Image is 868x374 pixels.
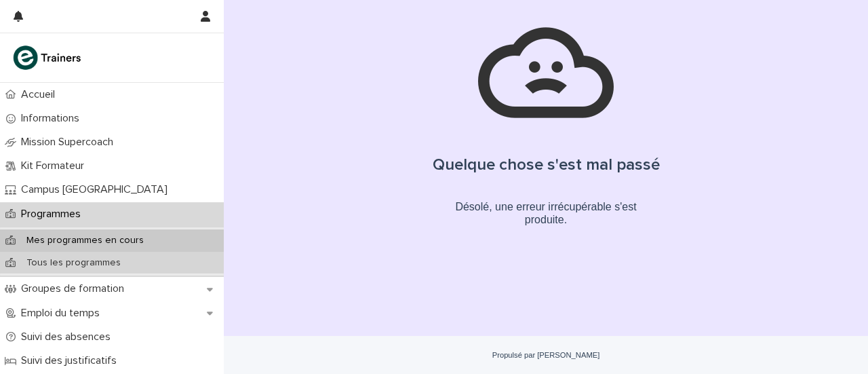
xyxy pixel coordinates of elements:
[21,331,111,342] font: Suivi des absences
[11,44,85,71] img: K0CqGN7SDeD6s4JG8KQk
[492,351,600,359] a: Propulsé par [PERSON_NAME]
[21,184,167,195] font: Campus [GEOGRAPHIC_DATA]
[21,89,55,100] font: Accueil
[21,355,117,366] font: Suivi des justificatifs
[26,236,144,245] font: Mes programmes en cours
[26,258,121,267] font: Tous les programmes
[21,307,100,318] font: Emploi du temps
[21,160,84,171] font: Kit Formateur
[478,5,614,141] img: sad-cloud
[21,283,124,294] font: Groupes de formation
[21,136,113,147] font: Mission Supercoach
[21,113,79,124] font: Informations
[455,201,636,225] font: Désolé, une erreur irrécupérable s'est produite.
[433,157,660,173] font: Quelque chose s'est mal passé
[21,208,81,219] font: Programmes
